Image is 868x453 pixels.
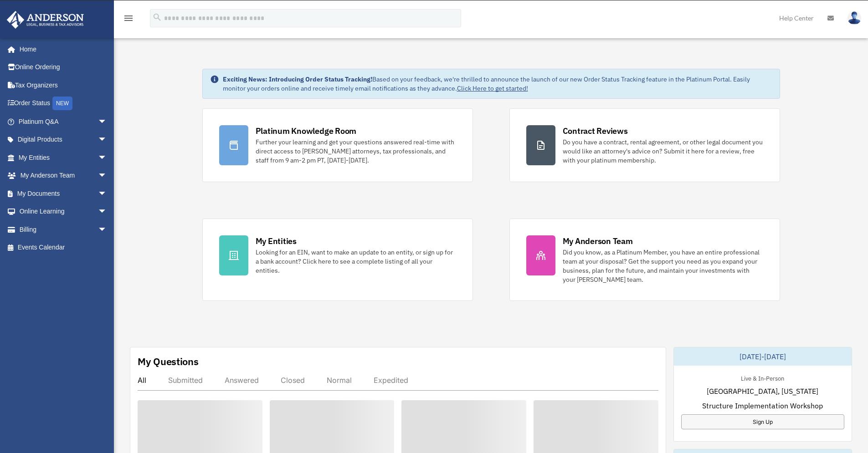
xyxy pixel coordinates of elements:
[152,12,162,22] i: search
[6,131,121,149] a: Digital Productsarrow_drop_down
[6,239,121,257] a: Events Calendar
[223,75,772,93] div: Based on your feedback, we're thrilled to announce the launch of our new Order Status Tracking fe...
[847,11,861,25] img: User Pic
[374,376,408,385] div: Expedited
[6,112,121,131] a: Platinum Q&Aarrow_drop_down
[98,167,116,185] span: arrow_drop_down
[6,58,121,76] a: Online Ordering
[123,16,134,24] a: menu
[281,376,305,385] div: Closed
[202,108,473,182] a: Platinum Knowledge Room Further your learning and get your questions answered real-time with dire...
[256,248,456,275] div: Looking for an EIN, want to make an update to an entity, or sign up for a bank account? Click her...
[6,184,121,203] a: My Documentsarrow_drop_down
[6,167,121,185] a: My Anderson Teamarrow_drop_down
[225,376,259,385] div: Answered
[98,203,116,221] span: arrow_drop_down
[223,75,372,83] strong: Exciting News: Introducing Order Status Tracking!
[168,376,203,385] div: Submitted
[256,137,456,165] div: Further your learning and get your questions answered real-time with direct access to [PERSON_NAM...
[563,248,763,284] div: Did you know, as a Platinum Member, you have an entire professional team at your disposal? Get th...
[327,376,352,385] div: Normal
[734,373,791,382] div: Live & In-Person
[6,40,116,58] a: Home
[509,108,780,182] a: Contract Reviews Do you have a contract, rental agreement, or other legal document you would like...
[98,220,116,239] span: arrow_drop_down
[6,203,121,221] a: Online Learningarrow_drop_down
[674,347,852,366] div: [DATE]-[DATE]
[563,137,763,165] div: Do you have a contract, rental agreement, or other legal document you would like an attorney's ad...
[457,84,528,92] a: Click Here to get started!
[6,148,121,167] a: My Entitiesarrow_drop_down
[98,184,116,203] span: arrow_drop_down
[138,376,146,385] div: All
[702,400,823,411] span: Structure Implementation Workshop
[6,76,121,94] a: Tax Organizers
[202,219,473,301] a: My Entities Looking for an EIN, want to make an update to an entity, or sign up for a bank accoun...
[707,386,818,397] span: [GEOGRAPHIC_DATA], [US_STATE]
[256,235,297,247] div: My Entities
[681,414,844,429] a: Sign Up
[509,219,780,301] a: My Anderson Team Did you know, as a Platinum Member, you have an entire professional team at your...
[123,13,134,24] i: menu
[98,131,116,149] span: arrow_drop_down
[6,94,121,113] a: Order StatusNEW
[256,125,357,137] div: Platinum Knowledge Room
[98,148,116,167] span: arrow_drop_down
[98,112,116,131] span: arrow_drop_down
[138,355,199,368] div: My Questions
[563,125,628,137] div: Contract Reviews
[6,220,121,239] a: Billingarrow_drop_down
[563,235,633,247] div: My Anderson Team
[52,97,72,110] div: NEW
[4,11,87,29] img: Anderson Advisors Platinum Portal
